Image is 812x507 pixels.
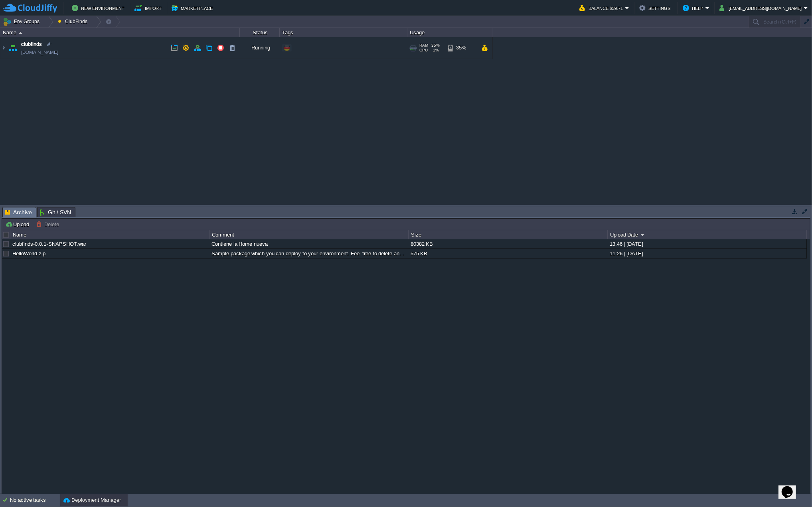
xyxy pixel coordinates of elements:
[408,28,492,37] div: Usage
[608,230,806,239] div: Upload Date
[419,48,428,53] span: CPU
[7,37,18,59] img: AMDAwAAAACH5BAEAAAAALAAAAAABAAEAAAICRAEAOw==
[608,249,806,258] div: 11:26 | [DATE]
[63,496,121,504] button: Deployment Manager
[579,3,625,13] button: Balance $39.71
[209,239,408,249] div: Contiene la Home nueva
[431,48,439,53] span: 1%
[209,249,408,258] div: Sample package which you can deploy to your environment. Feel free to delete and upload a package...
[3,16,42,27] button: Env Groups
[431,43,440,48] span: 35%
[36,221,61,228] button: Delete
[21,40,42,48] a: clubfinds
[240,28,279,37] div: Status
[683,3,705,13] button: Help
[12,251,45,256] a: HelloWorld.zip
[240,37,280,59] div: Running
[12,241,86,247] a: clubfinds-0.0.1-SNAPSHOT.war
[40,207,71,217] span: Git / SVN
[448,37,474,59] div: 35%
[172,3,215,13] button: Marketplace
[10,494,60,507] div: No active tasks
[0,37,7,59] img: AMDAwAAAACH5BAEAAAAALAAAAAABAAEAAAICRAEAOw==
[778,475,804,499] iframe: chat widget
[639,3,673,13] button: Settings
[280,28,407,37] div: Tags
[210,230,408,239] div: Comment
[11,230,209,239] div: Name
[19,32,22,34] img: AMDAwAAAACH5BAEAAAAALAAAAAABAAEAAAICRAEAOw==
[1,28,239,37] div: Name
[419,43,428,48] span: RAM
[3,3,57,13] img: CloudJiffy
[608,239,806,249] div: 13:46 | [DATE]
[58,16,90,27] button: ClubFinds
[5,207,32,217] span: Archive
[72,3,127,13] button: New Environment
[5,221,32,228] button: Upload
[409,249,607,258] div: 575 KB
[719,3,804,13] button: [EMAIL_ADDRESS][DOMAIN_NAME]
[134,3,164,13] button: Import
[409,239,607,249] div: 80382 KB
[21,48,58,56] a: [DOMAIN_NAME]
[409,230,607,239] div: Size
